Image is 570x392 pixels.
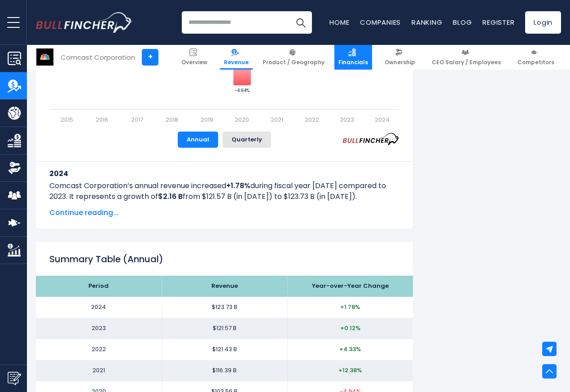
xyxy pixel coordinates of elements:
[329,18,349,27] a: Home
[96,115,108,124] text: 2016
[162,360,287,381] td: $116.39 B
[428,45,505,70] a: CEO Salary / Employees
[177,45,211,70] a: Overview
[49,181,399,202] p: Comcast Corporation’s annual revenue increased during fiscal year [DATE] compared to 2023. It rep...
[375,115,390,124] text: 2024
[181,59,207,66] span: Overview
[201,115,213,124] text: 2019
[334,45,372,70] a: Financials
[224,59,249,66] span: Revenue
[61,52,135,62] div: Comcast Corporation
[162,318,287,339] td: $121.57 B
[338,59,368,66] span: Financials
[49,252,399,266] h2: Summary Table (Annual)
[340,324,360,332] span: +0.12%
[482,18,514,27] a: Register
[36,339,162,360] td: 2022
[234,87,250,94] text: -4.94%
[381,45,419,70] a: Ownership
[513,45,558,70] a: Competitors
[36,12,132,33] a: Go to homepage
[49,207,399,218] span: Continue reading...
[259,45,329,70] a: Product / Geography
[385,59,415,66] span: Ownership
[61,115,73,124] text: 2015
[453,18,472,27] a: Blog
[287,276,413,297] th: Year-over-Year Change
[305,115,319,124] text: 2022
[525,11,561,34] a: Login
[223,132,271,148] button: Quarterly
[131,115,143,124] text: 2017
[36,318,162,339] td: 2023
[360,18,401,27] a: Companies
[49,168,399,179] h3: 2024
[271,115,283,124] text: 2021
[340,303,360,311] span: +1.78%
[36,360,162,381] td: 2021
[289,11,312,34] button: Search
[162,339,287,360] td: $121.43 B
[220,45,253,70] a: Revenue
[517,59,554,66] span: Competitors
[36,276,162,297] th: Period
[338,366,362,374] span: +12.38%
[36,48,53,66] img: CMCSA logo
[36,297,162,318] td: 2024
[412,18,442,27] a: Ranking
[235,115,249,124] text: 2020
[178,132,218,148] button: Annual
[226,181,250,191] b: +1.78%
[158,191,183,202] b: $2.16 B
[339,345,361,353] span: +4.33%
[263,59,324,66] span: Product / Geography
[8,161,21,175] img: Ownership
[142,49,158,66] a: +
[432,59,501,66] span: CEO Salary / Employees
[340,115,354,124] text: 2023
[162,276,287,297] th: Revenue
[166,115,178,124] text: 2018
[36,12,133,33] img: Bullfincher logo
[162,297,287,318] td: $123.73 B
